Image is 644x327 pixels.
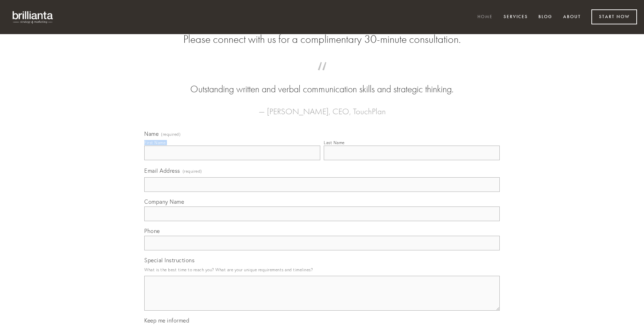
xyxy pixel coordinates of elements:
[559,11,585,23] a: About
[161,132,181,137] span: (required)
[155,69,489,96] blockquote: Outstanding written and verbal communication skills and strategic thinking.
[324,140,345,145] div: Last Name
[7,7,59,27] img: brillianta - research, strategy, marketing
[473,11,497,23] a: Home
[144,130,159,137] span: Name
[144,257,194,264] span: Special Instructions
[534,11,557,23] a: Blog
[144,265,500,274] p: What is the best time to reach you? What are your unique requirements and timelines?
[183,166,202,176] span: (required)
[155,96,489,118] figcaption: — [PERSON_NAME], CEO, TouchPlan
[144,198,184,205] span: Company Name
[499,11,532,23] a: Services
[144,33,500,46] h2: Please connect with us for a complimentary 30-minute consultation.
[155,69,489,83] span: “
[591,9,637,24] a: Start Now
[144,317,189,324] span: Keep me informed
[144,140,166,145] div: First Name
[144,167,180,174] span: Email Address
[144,227,160,234] span: Phone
